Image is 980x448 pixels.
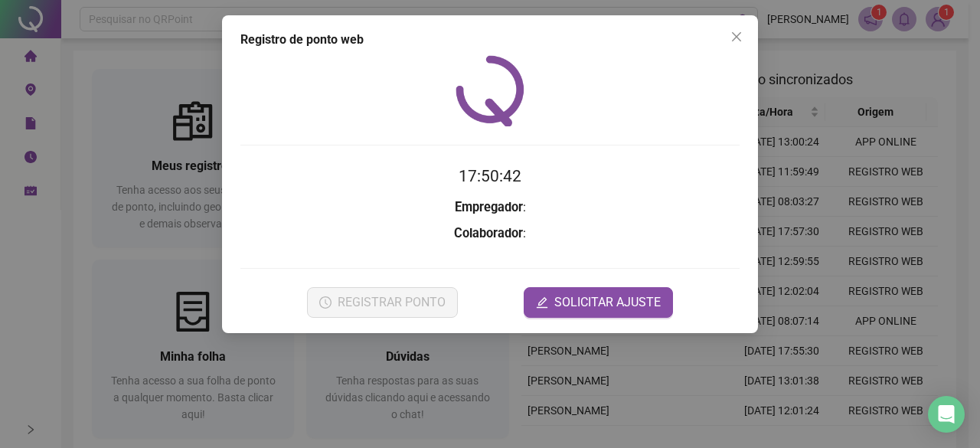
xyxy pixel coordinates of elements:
[240,31,740,49] div: Registro de ponto web
[240,198,740,217] h3: :
[455,200,523,214] strong: Empregador
[536,296,548,309] span: edit
[724,25,749,49] button: Close
[730,31,743,43] span: close
[307,287,458,318] button: REGISTRAR PONTO
[928,396,965,433] div: Open Intercom Messenger
[454,226,523,240] strong: Colaborador
[240,224,740,244] h3: :
[554,293,661,312] span: SOLICITAR AJUSTE
[459,167,521,185] time: 17:50:42
[456,55,524,126] img: QRPoint
[524,287,673,318] button: editSOLICITAR AJUSTE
